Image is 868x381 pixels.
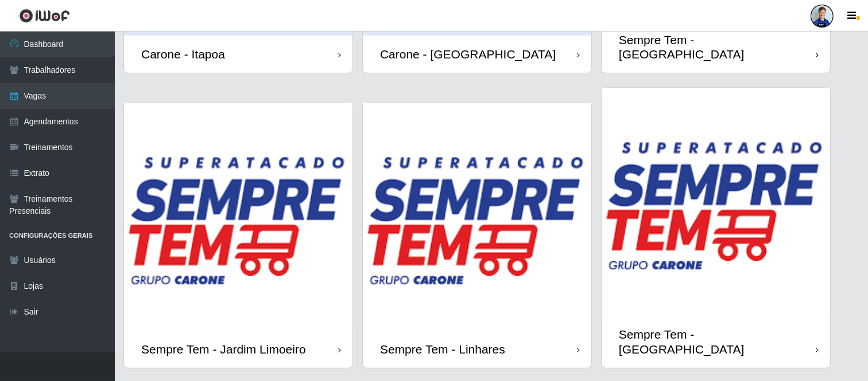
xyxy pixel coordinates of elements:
[602,88,830,316] img: cardImg
[19,9,70,23] img: CoreUI Logo
[380,47,556,61] div: Carone - [GEOGRAPHIC_DATA]
[619,327,816,356] div: Sempre Tem - [GEOGRAPHIC_DATA]
[124,103,352,331] img: cardImg
[619,33,816,61] div: Sempre Tem - [GEOGRAPHIC_DATA]
[380,342,505,356] div: Sempre Tem - Linhares
[141,342,306,356] div: Sempre Tem - Jardim Limoeiro
[141,47,225,61] div: Carone - Itapoa
[124,103,352,368] a: Sempre Tem - Jardim Limoeiro
[602,88,830,367] a: Sempre Tem - [GEOGRAPHIC_DATA]
[363,103,591,331] img: cardImg
[363,103,591,368] a: Sempre Tem - Linhares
